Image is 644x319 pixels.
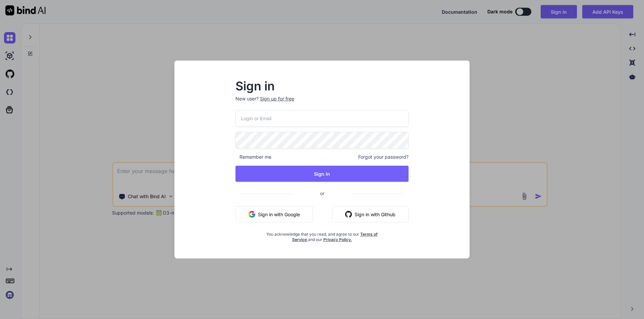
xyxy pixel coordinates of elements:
[235,81,409,91] h2: Sign in
[323,237,352,242] a: Privacy Policy.
[264,228,380,242] div: You acknowledge that you read, and agree to our and our
[235,154,271,160] span: Remember me
[260,95,294,102] div: Sign up for free
[292,232,378,242] a: Terms of Service
[332,206,409,222] button: Sign in with Github
[293,185,351,202] span: or
[345,211,352,218] img: github
[235,110,409,127] input: Login or Email
[235,206,313,222] button: Sign in with Google
[358,154,409,160] span: Forgot your password?
[235,95,409,110] p: New user?
[249,211,255,218] img: google
[235,166,409,182] button: Sign In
